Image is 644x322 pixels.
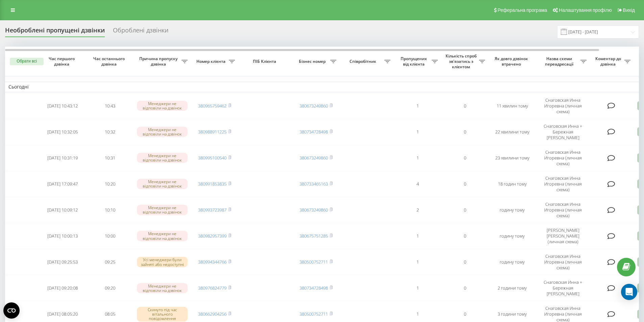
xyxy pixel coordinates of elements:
[137,101,188,111] div: Менеджери не відповіли на дзвінок
[441,224,488,248] td: 0
[113,27,168,37] div: Оброблені дзвінки
[39,198,86,222] td: [DATE] 10:09:12
[394,250,441,274] td: 1
[198,207,226,213] a: 380993723987
[198,233,226,239] a: 380982957399
[394,146,441,170] td: 1
[137,127,188,137] div: Менеджери не відповіли на дзвінок
[137,179,188,189] div: Менеджери не відповіли на дзвінок
[397,56,432,67] span: Пропущених від клієнта
[198,129,226,135] a: 380988911225
[198,285,226,291] a: 380976824779
[536,146,590,170] td: Снаговская Инна Игоревна (личная схема)
[300,181,328,187] a: 380733465163
[394,276,441,300] td: 1
[621,284,637,300] div: Open Intercom Messenger
[300,155,328,161] a: 380673249860
[39,276,86,300] td: [DATE] 09:20:08
[441,172,488,196] td: 0
[86,172,134,196] td: 10:20
[86,224,134,248] td: 10:00
[300,129,328,135] a: 380734728498
[488,224,536,248] td: годину тому
[394,172,441,196] td: 4
[137,231,188,241] div: Менеджери не відповіли на дзвінок
[198,103,226,109] a: 380965759462
[536,198,590,222] td: Снаговская Инна Игоревна (личная схема)
[5,27,105,37] div: Необроблені пропущені дзвінки
[86,94,134,118] td: 10:43
[300,311,328,317] a: 380500752711
[539,56,580,67] span: Назва схеми переадресації
[39,120,86,144] td: [DATE] 10:32:05
[441,198,488,222] td: 0
[441,94,488,118] td: 0
[488,94,536,118] td: 11 хвилин тому
[536,224,590,248] td: [PERSON_NAME] [PERSON_NAME] (личная схема)
[39,172,86,196] td: [DATE] 17:09:47
[244,59,287,64] span: ПІБ Клієнта
[137,56,182,67] span: Причина пропуску дзвінка
[39,94,86,118] td: [DATE] 10:43:12
[300,207,328,213] a: 380673249860
[300,259,328,265] a: 380500752711
[488,276,536,300] td: 2 години тому
[394,224,441,248] td: 1
[137,205,188,215] div: Менеджери не відповіли на дзвінок
[441,276,488,300] td: 0
[536,172,590,196] td: Снаговская Инна Игоревна (личная схема)
[137,257,188,267] div: Усі менеджери були зайняті або недоступні
[445,53,479,69] span: Кількість спроб зв'язатись з клієнтом
[536,120,590,144] td: Снаговская Инна + Бережная [PERSON_NAME]
[394,94,441,118] td: 1
[300,285,328,291] a: 380734728498
[92,56,128,67] span: Час останнього дзвінка
[86,146,134,170] td: 10:31
[39,146,86,170] td: [DATE] 10:31:19
[296,59,330,64] span: Бізнес номер
[137,153,188,163] div: Менеджери не відповіли на дзвінок
[394,198,441,222] td: 2
[441,250,488,274] td: 0
[198,259,226,265] a: 380994344766
[494,56,530,67] span: Як довго дзвінок втрачено
[300,233,328,239] a: 380675751285
[488,146,536,170] td: 23 хвилини тому
[86,198,134,222] td: 10:10
[441,120,488,144] td: 0
[198,155,226,161] a: 380995100540
[198,311,226,317] a: 380662904256
[498,7,547,13] span: Реферальна програма
[39,250,86,274] td: [DATE] 09:25:53
[86,276,134,300] td: 09:20
[488,120,536,144] td: 22 хвилини тому
[536,276,590,300] td: Снаговская Инна + Бережная [PERSON_NAME]
[39,224,86,248] td: [DATE] 10:00:13
[394,120,441,144] td: 1
[343,59,384,64] span: Співробітник
[488,172,536,196] td: 18 годин тому
[86,120,134,144] td: 10:32
[623,7,635,13] span: Вихід
[137,283,188,293] div: Менеджери не відповіли на дзвінок
[593,56,624,67] span: Коментар до дзвінка
[441,146,488,170] td: 0
[488,198,536,222] td: годину тому
[536,250,590,274] td: Снаговская Инна Игоревна (личная схема)
[3,302,20,319] button: Open CMP widget
[198,181,226,187] a: 380991853835
[559,7,612,13] span: Налаштування профілю
[194,59,229,64] span: Номер клієнта
[536,94,590,118] td: Снаговская Инна Игоревна (личная схема)
[488,250,536,274] td: годину тому
[44,56,81,67] span: Час першого дзвінка
[86,250,134,274] td: 09:25
[137,307,188,322] div: Скинуто під час вітального повідомлення
[10,58,44,65] button: Обрати всі
[300,103,328,109] a: 380673249860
